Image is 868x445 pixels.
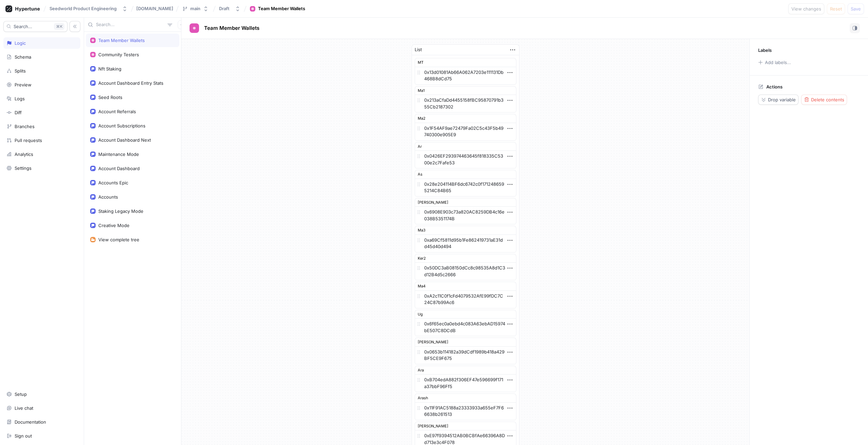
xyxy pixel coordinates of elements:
div: Ug [415,310,516,319]
span: Reset [830,7,842,11]
div: Arash [415,393,516,402]
textarea: 0x1F54AF9ae72479Fa02C5c43F5b49740300e905E9 [415,123,516,141]
textarea: 0x213aCfaDd4455158fBC95870791b355Cb2187302 [415,95,516,113]
div: Accounts Epic [98,180,128,185]
button: Drop variable [758,95,798,105]
span: [DOMAIN_NAME] [136,6,173,11]
button: Seedworld Product Engineering [47,3,130,14]
div: Diff [15,110,22,115]
div: Ma3 [415,226,516,235]
div: Staking Legacy Mode [98,208,143,214]
button: Save [848,3,864,14]
span: View changes [791,7,821,11]
div: [PERSON_NAME] [415,422,516,430]
div: Branches [15,124,35,129]
button: Search...K [3,21,67,32]
div: Ar [415,142,516,151]
button: Add labels... [756,58,793,67]
button: main [179,3,211,14]
textarea: 0xA2c11C0f1cFd4079532AfE99fDC7C24C87b99Ac6 [415,290,516,308]
div: Account Dashboard Next [98,137,151,143]
div: List [415,46,422,53]
div: Splits [15,68,26,74]
div: Account Dashboard Entry Stats [98,80,163,86]
textarea: 0x6f65ec0a0ebd4c083A63ebAD15974bE507C8DCdB [415,318,516,336]
div: Account Subscriptions [98,123,145,128]
div: View complete tree [98,237,139,242]
div: Draft [219,6,230,12]
div: Settings [15,165,32,171]
span: Save [851,7,861,11]
div: Creative Mode [98,223,130,228]
span: Drop variable [768,98,796,102]
p: Labels [758,47,772,53]
div: Accounts [98,194,118,200]
div: Pull requests [15,138,42,143]
div: Account Referrals [98,109,136,114]
div: Analytics [15,151,33,157]
span: Search... [14,24,32,28]
textarea: 0xB704edA882f306EF47e596699f171a37bbF96Ff5 [415,374,516,392]
textarea: 0x6908E903c73a820AC8259DB4c16e038B5351174B [415,206,516,224]
span: Team Member Wallets [204,25,259,31]
div: Seed Roots [98,95,122,100]
div: Live chat [15,405,33,411]
div: Maintenance Mode [98,151,139,157]
div: Schema [15,54,31,60]
input: Search... [96,21,165,28]
div: Team Member Wallets [258,5,305,12]
button: Reset [827,3,845,14]
div: Ma1 [415,86,516,95]
div: Ma2 [415,114,516,123]
span: Delete contents [811,98,844,102]
textarea: 0xa69Cf5811d95b1Fe862419731aE31dd45d40d494 [415,235,516,252]
div: Ma4 [415,282,516,290]
div: Documentation [15,419,46,425]
div: MT [415,58,516,67]
div: Preview [15,82,32,87]
div: [PERSON_NAME] [415,338,516,346]
div: [PERSON_NAME] [415,198,516,207]
div: Nft Staking [98,66,121,72]
textarea: 0x50DC3aB08150dCc8c98535A8d1C3d12B4d5c2666 [415,262,516,280]
div: Logic [15,40,26,46]
div: Ara [415,366,516,375]
div: Account Dashboard [98,166,140,171]
div: K [54,23,64,30]
div: main [190,6,200,12]
div: Seedworld Product Engineering [50,6,117,12]
button: View changes [788,3,824,14]
textarea: 0x13d01081Ab66A062A7203e111131Db468B8dCd75 [415,67,516,85]
textarea: 0x11F91AC5188a23333933a655eF7F66638b261513 [415,402,516,420]
div: Logs [15,96,25,101]
textarea: 0x0426EF293974463645f818335C5300e2c7Fafe53 [415,150,516,168]
textarea: 0x0653b114182a39dCdf1989b418a429BF5CE9F675 [415,346,516,364]
div: As [415,170,516,179]
div: Setup [15,391,27,397]
button: Delete contents [801,95,847,105]
div: Team Member Wallets [98,38,145,43]
a: Documentation [3,416,80,428]
div: Sign out [15,433,32,439]
div: Community Testers [98,52,139,57]
textarea: 0x28e204114BF6dc6742c0f1712486595214C84B65 [415,179,516,197]
p: Actions [766,84,783,89]
div: Ker2 [415,254,516,263]
button: Draft [216,3,243,14]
